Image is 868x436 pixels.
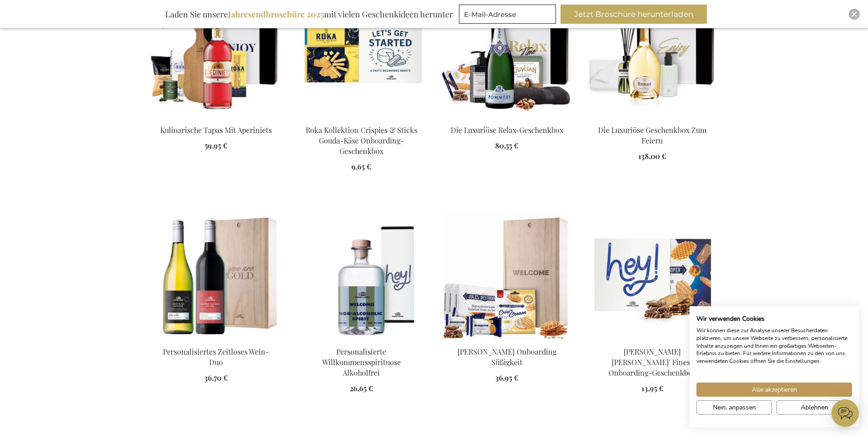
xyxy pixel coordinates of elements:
[831,399,859,427] iframe: belco-activator-frame
[638,151,666,161] span: 138,00 €
[776,400,852,415] button: Alle verweigern cookies
[442,211,572,339] img: Jules Destrooper Onboarding Sweetness
[296,335,427,344] a: Personalised Welcome Non-Alcoholic Spirit
[642,383,663,393] span: 13,95 €
[459,5,559,27] form: marketing offers and promotions
[151,335,281,344] a: Personalised Timeless Wine Duo
[204,373,228,383] span: 36,70 €
[495,373,518,383] span: 36,95 €
[442,114,572,122] a: The Luxury Relax Gift Box
[160,125,272,135] a: Kulinarische Tapas Mit Aperiniets
[458,347,556,367] a: [PERSON_NAME] Onboarding Süßigkeit
[306,125,417,156] a: Roka Kollektion Crispies & Sticks Gouda-Käse Onboarding-Geschenkbox
[442,335,572,344] a: Jules Destrooper Onboarding Sweetness
[849,9,860,20] div: Close
[587,114,718,122] a: The Luxury Celebration Gift Box
[296,211,427,339] img: Personalised Welcome Non-Alcoholic Spirit
[752,385,797,394] span: Alle akzeptieren
[151,211,281,339] img: Personalised Timeless Wine Duo
[228,9,324,20] b: Jahresendbroschüre 2025
[451,125,563,135] a: Die Luxuriöse Relax-Geschenkbox
[696,383,852,397] button: Akzeptieren Sie alle cookies
[296,114,427,122] a: Roka Kollektion Crispies & Sticks Gouda-Käse Onboarding-Geschenkbox
[161,5,457,24] div: Laden Sie unsere mit vielen Geschenkideen herunter
[713,403,756,412] span: Nein, anpassen
[587,335,718,344] a: Jules Destrooper Jules' Finest Onboarding Gift Box
[163,347,269,367] a: Personalisiertes Zeitloses Wein-Duo
[609,347,696,378] a: [PERSON_NAME] [PERSON_NAME]' Finest Onboarding-Geschenkbox
[205,141,227,150] span: 59,95 €
[459,5,556,24] input: E-Mail-Adresse
[151,114,281,122] a: Kulinarische Tapas Mit Aperiniets Kulinarische Tapas Mit Aperiniets
[598,125,706,145] a: Die Luxuriöse Geschenkbox Zum Feiern
[801,403,828,412] span: Ablehnen
[696,327,852,365] p: Wir können diese zur Analyse unserer Besucherdaten platzieren, um unsere Webseite zu verbessern, ...
[696,400,772,415] button: cookie Einstellungen anpassen
[852,11,857,17] img: Close
[587,211,718,339] img: Jules Destrooper Jules' Finest Onboarding Gift Box
[350,383,373,393] span: 26,65 €
[351,162,371,171] span: 9,65 €
[495,141,518,150] span: 80,55 €
[696,315,852,323] h2: Wir verwenden Cookies
[322,347,401,378] a: Personalisierte Willkommensspirituose Alkoholfrei
[561,5,707,24] button: Jetzt Broschüre herunterladen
